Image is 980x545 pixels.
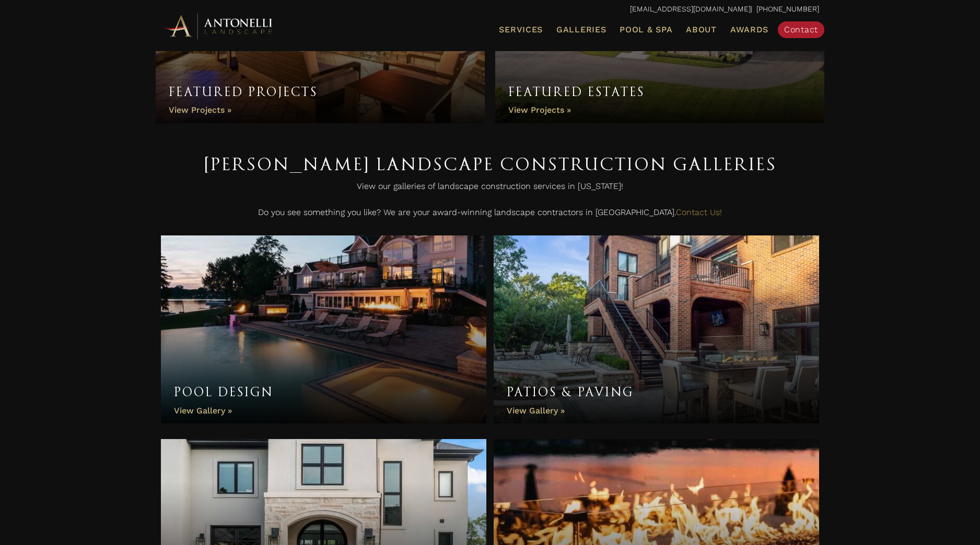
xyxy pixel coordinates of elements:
[161,3,819,16] p: | [PHONE_NUMBER]
[676,207,722,217] a: Contact Us!
[615,23,676,37] a: Pool & Spa
[726,23,773,37] a: Awards
[552,23,610,37] a: Galleries
[778,21,824,38] a: Contact
[686,26,717,34] span: About
[682,23,721,37] a: About
[161,205,819,226] p: Do you see something you like? We are your award-winning landscape contractors in [GEOGRAPHIC_DATA].
[620,25,672,34] span: Pool & Spa
[499,26,543,34] span: Services
[161,179,819,199] p: View our galleries of landscape construction services in [US_STATE]!
[730,25,768,34] span: Awards
[161,149,819,179] h1: [PERSON_NAME] Landscape Construction Galleries
[161,11,276,40] img: Antonelli Horizontal Logo
[630,5,751,13] a: [EMAIL_ADDRESS][DOMAIN_NAME]
[556,25,606,34] span: Galleries
[495,23,547,37] a: Services
[784,25,818,34] span: Contact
